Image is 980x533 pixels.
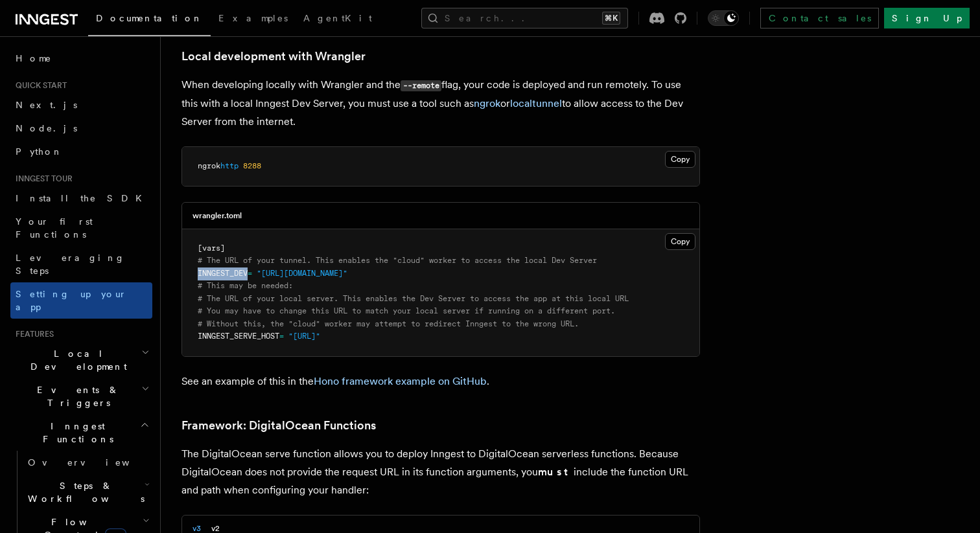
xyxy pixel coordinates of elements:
span: # The URL of your tunnel. This enables the "cloud" worker to access the local Dev Server [198,256,597,265]
a: Python [10,140,152,163]
button: Search...⌘K [421,8,628,28]
a: Hono framework example on GitHub [314,375,487,387]
a: Overview [23,451,152,474]
span: Install the SDK [16,193,150,203]
span: Leveraging Steps [16,253,125,276]
span: Quick start [10,80,67,91]
span: # The URL of your local server. This enables the Dev Server to access the app at this local URL [198,294,629,303]
span: Home [16,52,52,65]
button: Inngest Functions [10,414,152,451]
span: "[URL][DOMAIN_NAME]" [257,269,347,278]
p: See an example of this in the . [181,372,700,391]
button: Local Development [10,342,152,378]
button: Copy [665,151,695,168]
span: 8288 [243,161,261,170]
h3: wrangler.toml [192,210,242,221]
span: Inngest Functions [10,420,140,446]
span: # You may have to change this URL to match your local server if running on a different port. [198,306,615,315]
span: = [279,332,284,341]
span: INNGEST_SERVE_HOST [198,332,279,341]
a: Examples [211,4,296,35]
a: Framework: DigitalOcean Functions [181,416,376,435]
span: Python [16,146,63,157]
a: Next.js [10,93,152,117]
a: Setting up your app [10,282,152,319]
span: "[URL]" [288,332,320,341]
button: Copy [665,233,695,250]
strong: must [538,466,574,478]
span: Features [10,329,54,339]
a: ngrok [474,97,500,109]
span: AgentKit [303,13,372,23]
a: Leveraging Steps [10,246,152,282]
a: Install the SDK [10,187,152,210]
a: AgentKit [296,4,380,35]
a: localtunnel [510,97,562,109]
code: --remote [401,80,441,91]
span: Node.js [16,123,77,133]
span: ngrok [198,161,220,170]
button: Events & Triggers [10,378,152,414]
span: Documentation [96,13,203,23]
span: Your first Functions [16,216,93,240]
span: Next.js [16,100,77,110]
span: Setting up your app [16,289,127,312]
a: Contact sales [760,8,879,28]
span: [vars] [198,244,225,253]
span: Steps & Workflows [23,479,145,505]
a: Sign Up [884,8,970,28]
button: Steps & Workflows [23,474,152,510]
p: The DigitalOcean serve function allows you to deploy Inngest to DigitalOcean serverless functions... [181,445,700,499]
span: # Without this, the "cloud" worker may attempt to redirect Inngest to the wrong URL. [198,319,579,328]
a: Your first Functions [10,210,152,246]
p: When developing locally with Wrangler and the flag, your code is deployed and run remotely. To us... [181,76,700,131]
span: INNGEST_DEV [198,269,248,278]
a: Node.js [10,117,152,140]
span: http [220,161,239,170]
span: = [248,269,252,278]
span: Events & Triggers [10,383,141,409]
a: Local development with Wrangler [181,47,366,65]
a: Documentation [88,4,211,36]
span: Inngest tour [10,174,73,184]
span: Overview [28,457,161,468]
kbd: ⌘K [602,12,620,25]
span: # This may be needed: [198,281,293,290]
span: Examples [218,13,288,23]
a: Home [10,47,152,70]
button: Toggle dark mode [708,10,739,26]
span: Local Development [10,347,141,373]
